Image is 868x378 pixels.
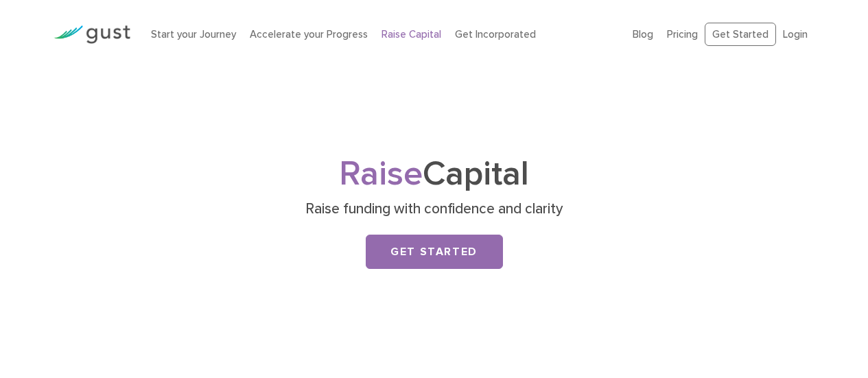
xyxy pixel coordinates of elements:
[151,28,236,40] a: Start your Journey
[54,25,130,44] img: Gust Logo
[168,200,700,219] p: Raise funding with confidence and clarity
[783,28,808,40] a: Login
[633,28,653,40] a: Blog
[250,28,368,40] a: Accelerate your Progress
[366,235,503,269] a: Get Started
[705,23,776,47] a: Get Started
[339,154,423,194] span: Raise
[667,28,698,40] a: Pricing
[382,28,441,40] a: Raise Capital
[163,158,705,190] h1: Capital
[455,28,536,40] a: Get Incorporated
